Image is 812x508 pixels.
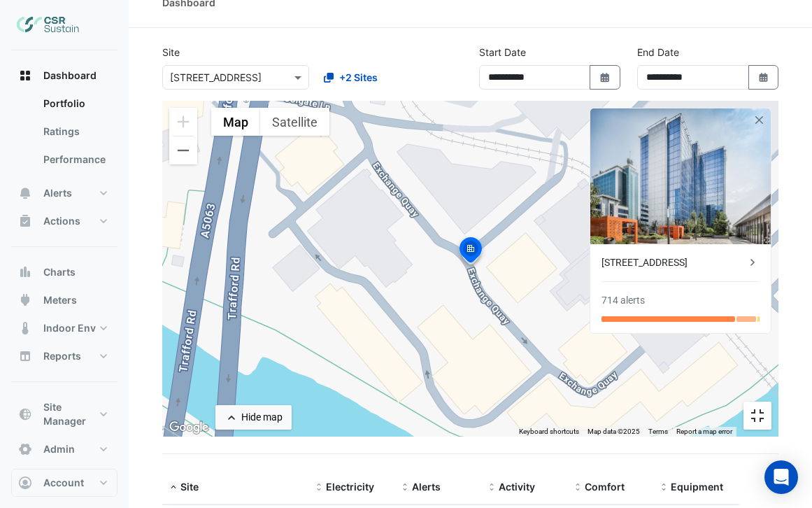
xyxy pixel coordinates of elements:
[743,402,771,430] button: Toggle fullscreen view
[601,255,746,270] div: [STREET_ADDRESS]
[43,321,96,335] span: Indoor Env
[18,407,32,421] app-icon: Site Manager
[637,45,679,59] label: End Date
[11,435,117,463] button: Admin
[11,342,117,370] button: Reports
[601,293,645,308] div: 714 alerts
[519,427,579,437] button: Keyboard shortcuts
[590,108,771,244] img: 8 Exchange Quay
[162,45,180,59] label: Site
[18,321,32,335] app-icon: Indoor Env
[764,460,798,494] div: Open Intercom Messenger
[585,481,625,493] span: Comfort
[43,186,72,200] span: Alerts
[11,62,117,90] button: Dashboard
[11,258,117,286] button: Charts
[455,235,486,269] img: site-pin-selected.svg
[671,481,724,493] span: Equipment
[166,418,212,437] img: Google
[676,428,732,435] a: Report a map error
[18,265,32,279] app-icon: Charts
[339,70,378,85] span: +2 Sites
[241,410,283,425] div: Hide map
[215,405,292,430] button: Hide map
[43,69,97,83] span: Dashboard
[479,45,526,59] label: Start Date
[32,90,117,118] a: Portfolio
[43,265,76,279] span: Charts
[18,293,32,307] app-icon: Meters
[166,418,212,437] a: Open this area in Google Maps (opens a new window)
[11,393,117,435] button: Site Manager
[413,481,441,493] span: Alerts
[11,90,117,179] div: Dashboard
[169,136,197,164] button: Zoom out
[43,349,81,363] span: Reports
[11,286,117,314] button: Meters
[587,428,640,435] span: Map data ©2025
[18,186,32,200] app-icon: Alerts
[43,400,97,428] span: Site Manager
[17,11,80,39] img: Company Logo
[211,108,260,136] button: Show street map
[43,214,80,228] span: Actions
[326,481,374,493] span: Electricity
[18,349,32,363] app-icon: Reports
[11,179,117,207] button: Alerts
[599,71,611,83] fa-icon: Select Date
[757,71,770,83] fa-icon: Select Date
[18,214,32,228] app-icon: Actions
[43,476,84,490] span: Account
[260,108,329,136] button: Show satellite imagery
[32,146,117,174] a: Performance
[648,428,668,435] a: Terms (opens in new tab)
[11,207,117,235] button: Actions
[315,65,387,90] button: +2 Sites
[11,469,117,497] button: Account
[11,314,117,342] button: Indoor Env
[169,108,197,136] button: Zoom in
[18,442,32,456] app-icon: Admin
[43,442,75,456] span: Admin
[18,69,32,83] app-icon: Dashboard
[43,293,77,307] span: Meters
[499,481,535,493] span: Activity
[180,481,199,493] span: Site
[32,118,117,146] a: Ratings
